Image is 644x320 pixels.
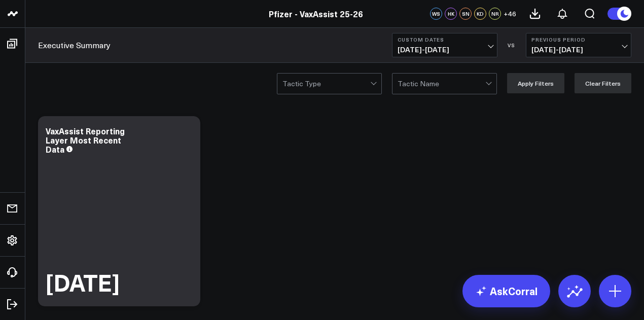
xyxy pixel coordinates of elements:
[531,37,626,43] b: Previous Period
[398,46,492,54] span: [DATE] - [DATE]
[504,8,516,20] button: +46
[46,271,120,294] div: [DATE]
[462,275,550,307] a: AskCorral
[445,8,457,20] div: HK
[575,73,631,93] button: Clear Filters
[503,42,521,48] div: VS
[526,33,631,57] button: Previous Period[DATE]-[DATE]
[269,8,363,19] a: Pfizer - VaxAssist 25-26
[504,10,516,17] span: + 46
[46,125,125,155] div: VaxAssist Reporting Layer Most Recent Data
[489,8,501,20] div: NR
[392,33,497,57] button: Custom Dates[DATE]-[DATE]
[474,8,486,20] div: KD
[531,46,626,54] span: [DATE] - [DATE]
[38,40,111,51] a: Executive Summary
[507,73,564,93] button: Apply Filters
[430,8,442,20] div: WS
[398,37,492,43] b: Custom Dates
[459,8,472,20] div: SN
